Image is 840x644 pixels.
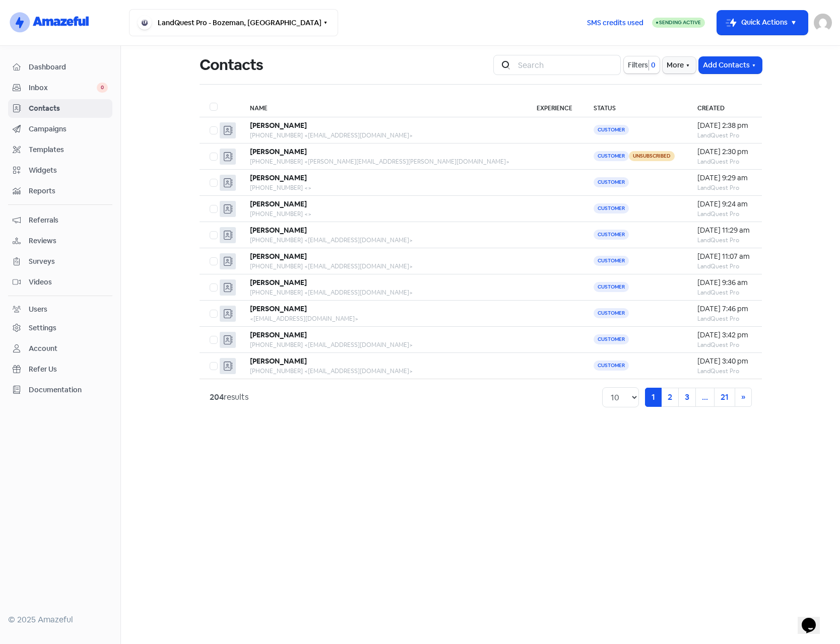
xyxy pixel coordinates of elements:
[250,278,307,287] b: [PERSON_NAME]
[594,177,629,187] span: Customer
[741,392,745,402] span: »
[250,367,516,376] div: [PHONE_NUMBER] <[EMAIL_ADDRESS][DOMAIN_NAME]>
[629,151,675,161] span: Unsubscribed
[250,173,307,182] b: [PERSON_NAME]
[594,334,629,344] span: Customer
[29,186,108,196] span: Reports
[699,57,762,74] button: Add Contacts
[29,343,57,354] div: Account
[250,288,516,297] div: [PHONE_NUMBER] <[EMAIL_ADDRESS][DOMAIN_NAME]>
[8,79,112,97] a: Inbox 0
[687,97,761,117] th: Created
[250,340,516,349] div: [PHONE_NUMBER] <[EMAIL_ADDRESS][DOMAIN_NAME]>
[697,330,751,340] div: [DATE] 3:42 pm
[29,277,108,288] span: Videos
[652,17,705,29] a: Sending Active
[594,282,629,292] span: Customer
[8,211,112,230] a: Referrals
[584,97,687,117] th: Status
[8,140,112,159] a: Templates
[250,314,516,323] div: <[EMAIL_ADDRESS][DOMAIN_NAME]>
[8,273,112,292] a: Videos
[250,121,307,130] b: [PERSON_NAME]
[697,288,751,297] div: LandQuest Pro
[250,131,516,140] div: [PHONE_NUMBER] <[EMAIL_ADDRESS][DOMAIN_NAME]>
[129,9,338,36] button: LandQuest Pro - Bozeman, [GEOGRAPHIC_DATA]
[678,388,696,407] a: 3
[697,225,751,236] div: [DATE] 11:29 am
[29,62,108,73] span: Dashboard
[8,58,112,77] a: Dashboard
[29,304,47,315] div: Users
[250,209,516,219] div: [PHONE_NUMBER] <>
[697,147,751,157] div: [DATE] 2:30 pm
[697,277,751,288] div: [DATE] 9:36 am
[697,340,751,349] div: LandQuest Pro
[628,60,648,70] span: Filters
[250,330,307,339] b: [PERSON_NAME]
[250,183,516,192] div: [PHONE_NUMBER] <>
[8,339,112,358] a: Account
[697,304,751,314] div: [DATE] 7:46 pm
[798,604,830,634] iframe: chat widget
[594,203,629,213] span: Customer
[250,157,516,166] div: [PHONE_NUMBER] <[PERSON_NAME][EMAIL_ADDRESS][PERSON_NAME][DOMAIN_NAME]>
[29,145,108,155] span: Templates
[661,388,679,407] a: 2
[587,18,643,28] span: SMS credits used
[250,356,307,366] b: [PERSON_NAME]
[697,367,751,376] div: LandQuest Pro
[512,55,621,75] input: Search
[210,392,224,402] strong: 204
[250,199,307,208] b: [PERSON_NAME]
[697,356,751,367] div: [DATE] 3:40 pm
[697,199,751,209] div: [DATE] 9:24 am
[594,256,629,266] span: Customer
[8,252,112,271] a: Surveys
[8,182,112,200] a: Reports
[714,388,735,407] a: 21
[250,236,516,245] div: [PHONE_NUMBER] <[EMAIL_ADDRESS][DOMAIN_NAME]>
[200,49,264,81] h1: Contacts
[697,157,751,166] div: LandQuest Pro
[527,97,584,117] th: Experience
[250,252,307,261] b: [PERSON_NAME]
[814,14,832,32] img: User
[697,183,751,192] div: LandQuest Pro
[697,131,751,140] div: LandQuest Pro
[8,381,112,399] a: Documentation
[594,361,629,371] span: Customer
[250,262,516,271] div: [PHONE_NUMBER] <[EMAIL_ADDRESS][DOMAIN_NAME]>
[250,304,307,313] b: [PERSON_NAME]
[594,230,629,240] span: Customer
[649,60,656,70] span: 0
[697,314,751,323] div: LandQuest Pro
[717,11,808,35] button: Quick Actions
[697,173,751,183] div: [DATE] 9:29 am
[695,388,715,407] a: ...
[594,151,629,161] span: Customer
[97,83,108,93] span: 0
[8,300,112,319] a: Users
[29,364,108,375] span: Refer Us
[29,256,108,267] span: Surveys
[697,251,751,262] div: [DATE] 11:07 am
[8,360,112,379] a: Refer Us
[250,226,307,235] b: [PERSON_NAME]
[594,125,629,135] span: Customer
[250,147,307,156] b: [PERSON_NAME]
[8,232,112,250] a: Reviews
[697,262,751,271] div: LandQuest Pro
[697,209,751,219] div: LandQuest Pro
[8,319,112,337] a: Settings
[29,323,56,333] div: Settings
[8,614,112,626] div: © 2025 Amazeful
[645,388,662,407] a: 1
[210,391,248,403] div: results
[29,103,108,114] span: Contacts
[240,97,526,117] th: Name
[735,388,752,407] a: Next
[29,215,108,226] span: Referrals
[578,17,652,27] a: SMS credits used
[624,56,660,74] button: Filters0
